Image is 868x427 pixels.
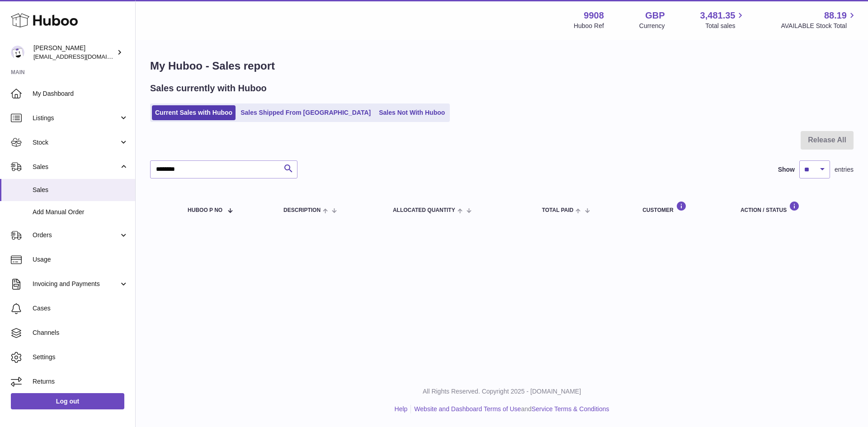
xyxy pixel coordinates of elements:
h1: My Huboo - Sales report [150,59,854,73]
span: Orders [33,231,119,239]
a: Sales Not With Huboo [376,105,448,120]
span: Usage [33,255,128,264]
span: Returns [33,377,128,386]
a: Help [395,405,408,413]
div: Customer [642,201,722,213]
div: [PERSON_NAME] [33,44,115,61]
strong: 9908 [584,9,604,22]
span: 88.19 [824,9,847,22]
li: and [411,405,609,413]
span: 3,481.35 [700,9,736,22]
span: Total paid [542,207,574,213]
a: Current Sales with Huboo [152,105,236,120]
a: 3,481.35 Total sales [700,9,746,30]
strong: GBP [645,9,665,22]
span: Total sales [705,22,745,30]
span: Listings [33,114,119,122]
span: Sales [33,186,128,194]
div: Currency [639,22,665,30]
span: Sales [33,163,119,171]
span: AVAILABLE Stock Total [781,22,857,30]
a: Website and Dashboard Terms of Use [414,405,521,413]
a: Service Terms & Conditions [532,405,609,413]
span: Huboo P no [188,207,222,213]
p: All Rights Reserved. Copyright 2025 - [DOMAIN_NAME] [143,387,861,396]
span: Cases [33,304,128,313]
span: My Dashboard [33,89,128,98]
div: Action / Status [741,201,844,213]
span: Channels [33,328,128,337]
a: Sales Shipped From [GEOGRAPHIC_DATA] [237,105,374,120]
a: 88.19 AVAILABLE Stock Total [781,9,857,30]
div: Huboo Ref [574,22,604,30]
span: Settings [33,353,128,361]
img: tbcollectables@hotmail.co.uk [11,46,24,59]
span: Description [283,207,321,213]
span: Invoicing and Payments [33,280,119,288]
h2: Sales currently with Huboo [150,82,267,94]
span: Add Manual Order [33,208,128,216]
span: ALLOCATED Quantity [393,207,455,213]
a: Log out [11,393,124,409]
span: Stock [33,138,119,147]
span: [EMAIL_ADDRESS][DOMAIN_NAME] [33,53,133,60]
label: Show [778,165,795,174]
span: entries [835,165,854,174]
